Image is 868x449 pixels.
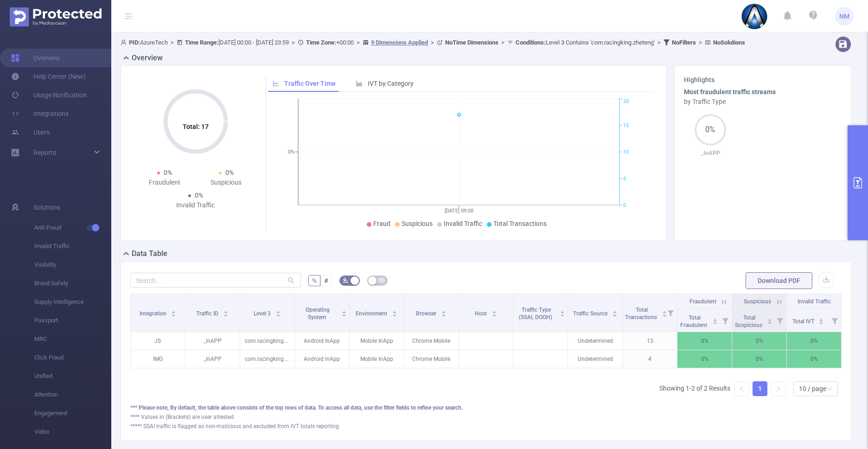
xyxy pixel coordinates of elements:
span: Brand Safety [34,274,111,293]
span: > [655,39,664,46]
span: Integration [140,310,168,317]
span: Visibility [34,256,111,274]
div: by Traffic Type [684,97,842,107]
p: Android InApp [295,332,349,350]
i: icon: left [739,386,744,391]
span: Invalid Traffic [798,298,831,305]
i: icon: caret-down [819,321,824,323]
div: **** Values in (Brackets) are user attested [130,413,842,421]
i: icon: caret-down [171,313,176,316]
div: Sort [662,309,667,315]
span: Total Fraudulent [680,314,708,328]
p: Mobile InApp [350,332,404,350]
a: Usage Notification [11,86,87,104]
p: 13 [623,332,677,350]
i: icon: caret-up [223,309,229,312]
div: Sort [612,309,618,315]
i: Filter menu [773,309,786,332]
p: com.racingking.zheteng [240,350,294,368]
p: com.racingking.zheteng [240,332,294,350]
span: Click Fraud [34,348,111,367]
div: Sort [818,317,824,323]
img: Protected Media [10,7,102,26]
span: # [324,277,328,284]
span: Traffic Over Time [284,80,336,87]
tspan: 15 [623,122,629,128]
u: 9 Dimensions Applied [371,39,428,46]
i: icon: caret-down [392,313,397,316]
tspan: 5 [623,176,626,182]
i: Filter menu [828,309,841,332]
span: Traffic ID [196,310,220,317]
span: > [428,39,437,46]
i: icon: caret-down [491,313,497,316]
i: icon: caret-up [819,317,824,320]
span: Total IVT [792,318,816,325]
div: Invalid Traffic [165,200,226,210]
span: > [168,39,177,46]
i: icon: bar-chart [356,80,363,87]
i: icon: right [776,386,781,391]
i: icon: table [379,277,384,283]
span: Environment [356,310,389,317]
span: Engagement [34,404,111,423]
button: Download PDF [746,272,812,289]
li: Previous Page [734,381,749,396]
span: Total Transactions [625,307,658,321]
h3: Highlights [684,75,842,85]
span: Level 3 [254,310,272,317]
span: Invalid Traffic [34,237,111,256]
i: icon: user [121,39,129,45]
i: icon: caret-down [341,313,346,316]
span: % [312,277,317,284]
i: icon: caret-up [713,317,718,320]
span: > [289,39,298,46]
span: 0% [225,169,234,176]
b: Conditions : [516,39,546,46]
a: Integrations [11,104,69,123]
tspan: 20 [623,99,629,105]
b: Time Range: [185,39,218,46]
span: > [696,39,705,46]
span: Total Transactions [493,220,547,227]
i: icon: caret-up [560,309,565,312]
li: Next Page [771,381,786,396]
p: JS [131,332,185,350]
span: IVT by Category [368,80,414,87]
i: icon: caret-down [662,313,667,316]
span: Reports [33,149,56,156]
div: Sort [171,309,176,315]
b: Time Zone: [306,39,336,46]
div: Sort [712,317,718,323]
p: 0% [677,350,732,368]
b: No Time Dimensions [445,39,498,46]
div: Sort [441,309,447,315]
p: Undetermined [568,332,622,350]
span: MRC [34,330,111,348]
i: Filter menu [664,294,677,332]
p: 0% [787,350,841,368]
div: Suspicious [196,178,257,187]
span: NM [839,7,849,26]
p: 0% [677,332,732,350]
span: 0% [695,126,726,134]
p: Undetermined [568,350,622,368]
tspan: 0 [623,202,626,208]
div: Sort [560,309,565,315]
i: icon: caret-down [767,321,772,323]
i: icon: caret-down [612,313,617,316]
h2: Overview [132,52,163,64]
span: Fraudulent [689,298,716,305]
i: Filter menu [719,309,732,332]
p: _InAPP [684,148,736,158]
div: Sort [223,309,229,315]
b: No Solutions [713,39,745,46]
div: Sort [275,309,281,315]
span: Browser [416,310,438,317]
span: Solutions [33,198,60,217]
div: Sort [767,317,772,323]
span: Video [34,423,111,441]
i: icon: caret-up [171,309,176,312]
div: ***** SSAI traffic is flagged as non-malicious and excluded from IVT totals reporting [130,422,842,430]
input: Search... [130,273,301,288]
